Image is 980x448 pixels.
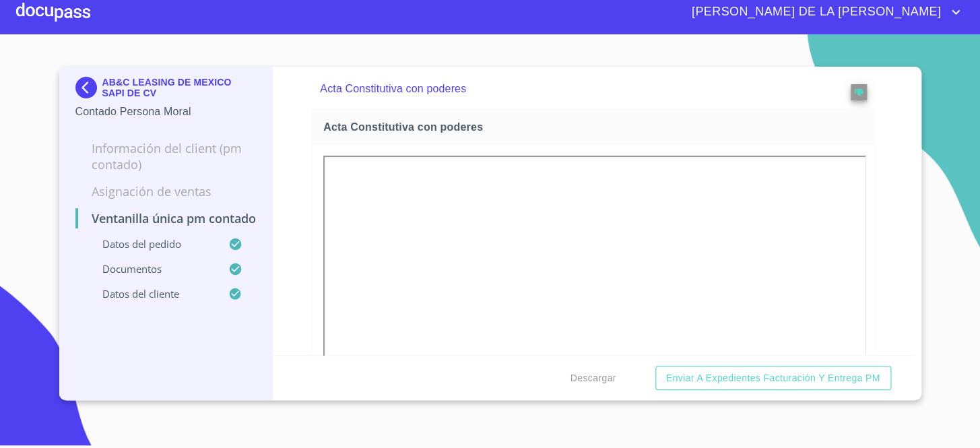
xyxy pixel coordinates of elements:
[75,210,257,226] p: Ventanilla única PM contado
[655,366,891,391] button: Enviar a Expedientes Facturación y Entrega PM
[851,84,867,100] button: reject
[682,1,948,23] span: [PERSON_NAME] DE LA [PERSON_NAME]
[570,370,616,387] span: Descargar
[682,1,964,23] button: account of current user
[564,366,621,391] button: Descargar
[75,140,257,172] p: Información del Client (PM contado)
[320,81,812,97] p: Acta Constitutiva con poderes
[666,370,880,387] span: Enviar a Expedientes Facturación y Entrega PM
[75,77,102,98] img: Docupass spot blue
[75,77,257,104] div: AB&C LEASING DE MEXICO SAPI DE CV
[323,120,869,134] span: Acta Constitutiva con poderes
[75,262,229,276] p: Documentos
[75,104,257,120] p: Contado Persona Moral
[75,237,229,251] p: Datos del pedido
[75,183,257,199] p: Asignación de Ventas
[102,77,257,98] p: AB&C LEASING DE MEXICO SAPI DE CV
[75,287,229,300] p: Datos del cliente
